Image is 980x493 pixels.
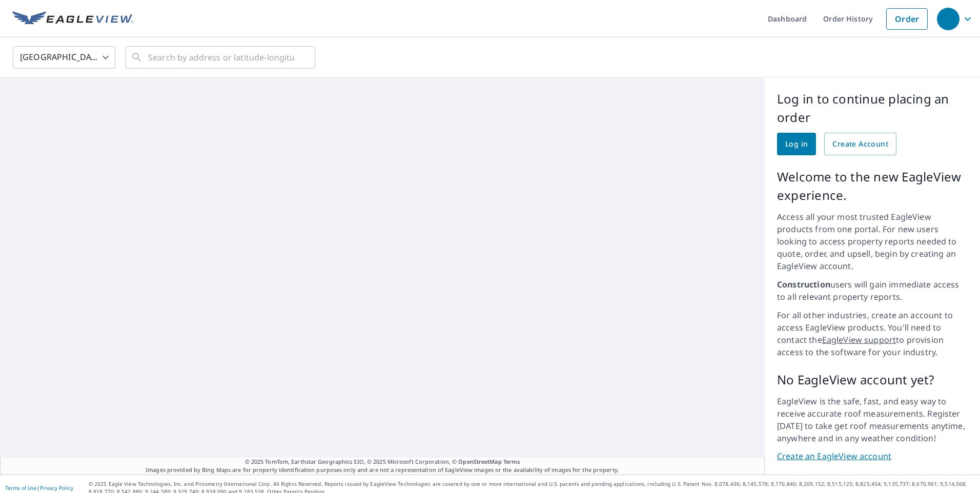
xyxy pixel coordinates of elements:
p: Access all your most trusted EagleView products from one portal. For new users looking to access ... [777,211,968,272]
p: users will gain immediate access to all relevant property reports. [777,278,968,303]
a: Order [886,8,928,30]
p: For all other industries, create an account to access EagleView products. You'll need to contact ... [777,309,968,358]
a: EagleView support [822,334,896,345]
a: Privacy Policy [40,484,73,491]
a: OpenStreetMap [458,458,501,465]
p: Log in to continue placing an order [777,90,968,127]
span: Log in [785,138,808,151]
a: Create Account [824,133,896,155]
img: EV Logo [12,11,133,27]
a: Terms [503,458,520,465]
p: EagleView is the safe, fast, and easy way to receive accurate roof measurements. Register [DATE] ... [777,395,968,444]
strong: Construction [777,279,830,290]
div: [GEOGRAPHIC_DATA] [13,43,115,72]
a: Log in [777,133,816,155]
span: © 2025 TomTom, Earthstar Geographics SIO, © 2025 Microsoft Corporation, © [245,458,520,466]
p: | [5,485,73,491]
a: Create an EagleView account [777,450,968,462]
p: Welcome to the new EagleView experience. [777,168,968,204]
a: Terms of Use [5,484,37,491]
input: Search by address or latitude-longitude [148,43,294,72]
span: Create Account [832,138,888,151]
p: No EagleView account yet? [777,371,968,389]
